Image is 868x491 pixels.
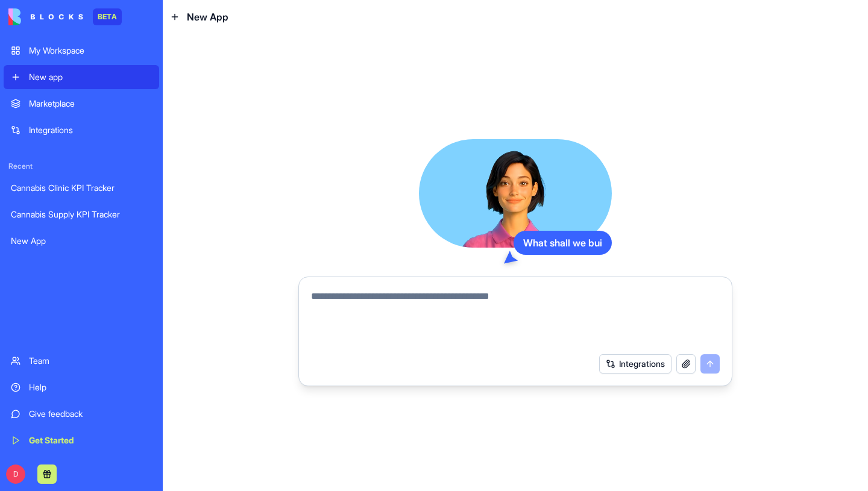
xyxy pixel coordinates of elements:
[4,118,159,142] a: Integrations
[11,182,152,194] div: Cannabis Clinic KPI Tracker
[29,124,152,136] div: Integrations
[4,92,159,116] a: Marketplace
[4,402,159,426] a: Give feedback
[29,71,152,83] div: New app
[4,428,159,452] a: Get Started
[4,161,159,171] span: Recent
[4,65,159,89] a: New app
[11,208,152,220] div: Cannabis Supply KPI Tracker
[8,8,122,25] a: BETA
[4,202,159,227] a: Cannabis Supply KPI Tracker
[187,10,228,24] span: New App
[4,176,159,200] a: Cannabis Clinic KPI Tracker
[4,375,159,399] a: Help
[29,408,152,420] div: Give feedback
[4,39,159,63] a: My Workspace
[29,381,152,393] div: Help
[4,229,159,253] a: New App
[599,354,671,374] button: Integrations
[11,235,152,247] div: New App
[29,45,152,57] div: My Workspace
[514,231,612,255] div: What shall we bui
[8,8,83,25] img: logo
[29,434,152,446] div: Get Started
[93,8,122,25] div: BETA
[29,355,152,367] div: Team
[6,464,25,484] span: D
[4,349,159,373] a: Team
[29,98,152,110] div: Marketplace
